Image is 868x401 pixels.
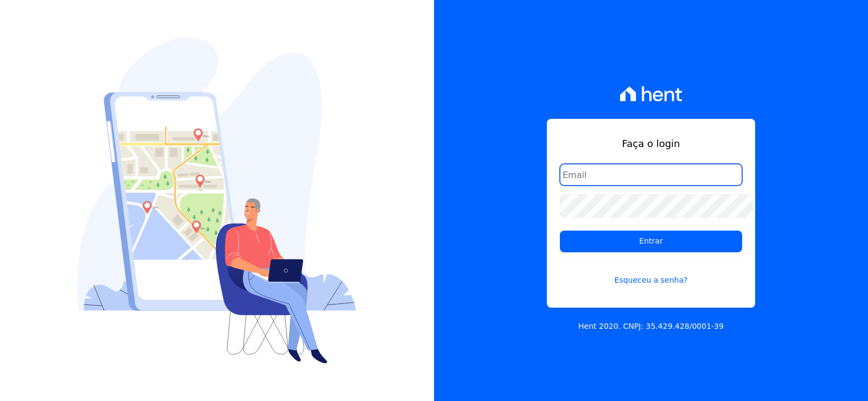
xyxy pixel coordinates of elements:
[578,321,724,332] p: Hent 2020. CNPJ: 35.429.428/0001-39
[560,164,742,186] input: Email
[560,231,742,252] input: Entrar
[560,261,742,286] a: Esqueceu a senha?
[560,136,742,151] h1: Faça o login
[78,37,356,364] img: Login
